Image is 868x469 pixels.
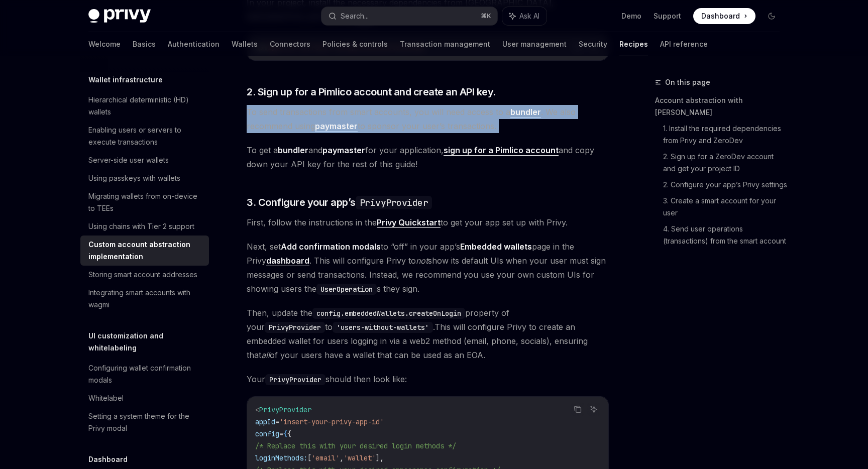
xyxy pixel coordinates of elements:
[266,256,309,266] strong: dashboard
[88,9,151,23] img: dark logo
[654,11,681,21] a: Support
[133,32,156,56] a: Basics
[88,287,203,311] div: Integrating smart accounts with wagmi
[321,7,497,25] button: Search...⌘K
[315,121,358,132] a: paymaster
[247,195,432,209] span: 3. Configure your app’s
[247,306,609,362] span: Then, update the property of your to .This will configure Privy to create an embedded wallet for ...
[279,429,283,438] span: =
[247,105,609,133] span: To send transactions from smart accounts, you will need access to a . We also recommend using to ...
[444,145,559,155] strong: sign up for a Pimlico account
[356,196,432,209] code: PrivyProvider
[311,453,340,462] span: 'email'
[660,32,708,56] a: API reference
[587,403,600,416] button: Ask AI
[278,145,308,155] strong: bundler
[333,322,433,333] code: 'users-without-wallets'
[80,407,209,437] a: Setting a system theme for the Privy modal
[265,374,325,385] code: PrivyProvider
[270,32,310,56] a: Connectors
[701,11,740,21] span: Dashboard
[247,143,609,171] span: To get a and for your application, and copy down your API key for the rest of this guide!
[510,107,541,118] a: bundler
[340,453,344,462] span: ,
[307,453,311,462] span: [
[80,359,209,389] a: Configuring wallet confirmation modals
[322,32,388,56] a: Policies & controls
[80,266,209,284] a: Storing smart account addresses
[80,151,209,169] a: Server-side user wallets
[80,169,209,187] a: Using passkeys with wallets
[255,441,456,450] span: /* Replace this with your desired login methods */
[621,11,641,21] a: Demo
[80,187,209,217] a: Migrating wallets from on-device to TEEs
[88,392,124,404] div: Whitelabel
[322,145,365,155] strong: paymaster
[88,124,203,148] div: Enabling users or servers to execute transactions
[88,190,203,214] div: Migrating wallets from on-device to TEEs
[247,372,609,386] span: Your should then look like:
[316,284,377,294] a: UserOperation
[579,32,607,56] a: Security
[88,94,203,118] div: Hierarchical deterministic (HD) wallets
[315,121,358,131] strong: paymaster
[665,76,710,88] span: On this page
[416,256,428,266] em: not
[279,417,384,426] span: 'insert-your-privy-app-id'
[663,149,788,177] a: 2. Sign up for a ZeroDev account and get your project ID
[341,10,369,22] div: Search...
[88,220,194,232] div: Using chains with Tier 2 support
[255,417,275,426] span: appId
[283,429,287,438] span: {
[316,284,377,295] code: UserOperation
[80,236,209,266] a: Custom account abstraction implementation
[255,453,307,462] span: loginMethods:
[88,269,197,281] div: Storing smart account addresses
[693,8,755,24] a: Dashboard
[377,217,441,228] a: Privy Quickstart
[255,405,259,414] span: <
[80,389,209,407] a: Whitelabel
[519,11,539,21] span: Ask AI
[764,8,780,24] button: Toggle dark mode
[88,330,209,354] h5: UI customization and whitelabeling
[247,85,496,99] span: 2. Sign up for a Pimlico account and create an API key.
[255,429,279,438] span: config
[265,322,325,333] code: PrivyProvider
[400,32,490,56] a: Transaction management
[88,410,203,434] div: Setting a system theme for the Privy modal
[88,32,121,56] a: Welcome
[376,453,384,462] span: ],
[663,121,788,149] a: 1. Install the required dependencies from Privy and ZeroDev
[80,217,209,236] a: Using chains with Tier 2 support
[80,284,209,314] a: Integrating smart accounts with wagmi
[312,308,465,319] code: config.embeddedWallets.createOnLogin
[460,242,532,252] strong: Embedded wallets
[502,32,567,56] a: User management
[344,453,376,462] span: 'wallet'
[502,7,547,25] button: Ask AI
[168,32,220,56] a: Authentication
[571,403,584,416] button: Copy the contents from the code block
[88,453,128,465] h5: Dashboard
[663,221,788,249] a: 4. Send user operations (transactions) from the smart account
[444,145,559,156] a: sign up for a Pimlico account
[88,154,169,166] div: Server-side user wallets
[619,32,648,56] a: Recipes
[287,429,291,438] span: {
[232,32,258,56] a: Wallets
[88,362,203,386] div: Configuring wallet confirmation modals
[663,193,788,221] a: 3. Create a smart account for your user
[247,240,609,296] span: Next, set to “off” in your app’s page in the Privy . This will configure Privy to show its defaul...
[80,121,209,151] a: Enabling users or servers to execute transactions
[655,92,788,121] a: Account abstraction with [PERSON_NAME]
[275,417,279,426] span: =
[663,177,788,193] a: 2. Configure your app’s Privy settings
[88,239,203,263] div: Custom account abstraction implementation
[259,405,311,414] span: PrivyProvider
[510,107,541,117] strong: bundler
[88,172,180,184] div: Using passkeys with wallets
[281,242,381,252] strong: Add confirmation modals
[88,74,163,86] h5: Wallet infrastructure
